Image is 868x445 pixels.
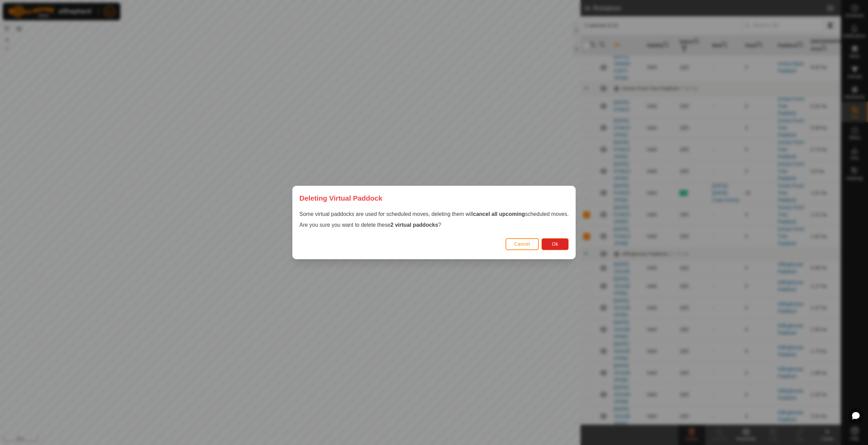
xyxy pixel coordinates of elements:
[391,222,438,228] strong: 2 virtual paddocks
[299,193,382,203] span: Deleting Virtual Paddock
[299,222,441,228] span: Are you sure you want to delete these ?
[473,211,525,217] strong: cancel all upcoming
[552,241,558,247] span: Ok
[506,238,539,250] button: Cancel
[541,238,569,250] button: Ok
[514,241,530,247] span: Cancel
[299,211,569,217] span: Some virtual paddocks are used for scheduled moves, deleting them will scheduled moves.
